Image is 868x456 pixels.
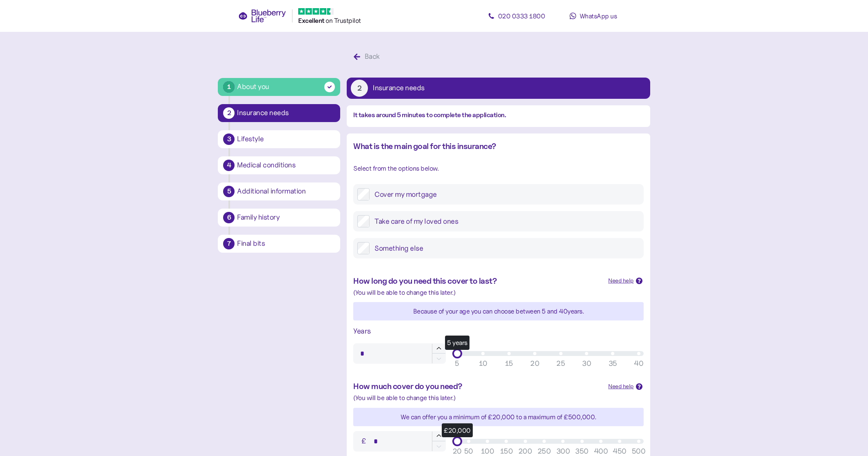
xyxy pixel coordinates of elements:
[218,104,340,122] button: 2Insurance needs
[353,325,643,337] div: Years
[218,235,340,253] button: 7Final bits
[608,382,634,391] div: Need help
[237,162,335,169] div: Medical conditions
[582,358,591,369] div: 30
[370,242,639,254] label: Something else
[353,380,602,393] div: How much cover do you need?
[237,188,335,195] div: Additional information
[353,110,643,120] div: It takes around 5 minutes to complete the application.
[218,156,340,174] button: 4Medical conditions
[455,358,460,369] div: 5
[353,275,602,287] div: How long do you need this cover to last?
[223,107,235,119] div: 2
[373,85,425,92] div: Insurance needs
[556,358,565,369] div: 25
[370,188,639,200] label: Cover my mortgage
[237,240,335,247] div: Final bits
[237,136,335,143] div: Lifestyle
[237,214,335,221] div: Family history
[351,80,368,97] div: 2
[353,140,643,153] div: What is the main goal for this insurance?
[353,287,643,298] div: (You will be able to change this later.)
[325,16,361,24] span: on Trustpilot
[223,81,235,93] div: 1
[223,212,235,223] div: 6
[223,133,235,145] div: 3
[556,8,630,24] a: WhatsApp us
[370,215,639,227] label: Take care of my loved ones
[237,81,269,92] div: About you
[347,78,650,99] button: 2Insurance needs
[218,182,340,200] button: 5Additional information
[479,358,487,369] div: 10
[634,358,643,369] div: 40
[298,17,325,24] span: Excellent ️
[223,186,235,197] div: 5
[218,78,340,96] button: 1About you
[223,160,235,171] div: 4
[218,209,340,227] button: 6Family history
[223,238,235,249] div: 7
[347,48,389,65] button: Back
[608,276,634,285] div: Need help
[353,306,643,316] div: Because of your age you can choose between 5 and 40 years.
[530,358,539,369] div: 20
[498,12,545,20] span: 020 0333 1800
[580,12,617,20] span: WhatsApp us
[237,109,335,117] div: Insurance needs
[505,358,513,369] div: 15
[353,163,643,174] div: Select from the options below.
[609,358,617,369] div: 35
[480,8,553,24] a: 020 0333 1800
[218,130,340,148] button: 3Lifestyle
[353,412,643,422] div: We can offer you a minimum of £20,000 to a maximum of £ 500,000 .
[365,51,380,62] div: Back
[353,393,643,403] div: (You will be able to change this later.)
